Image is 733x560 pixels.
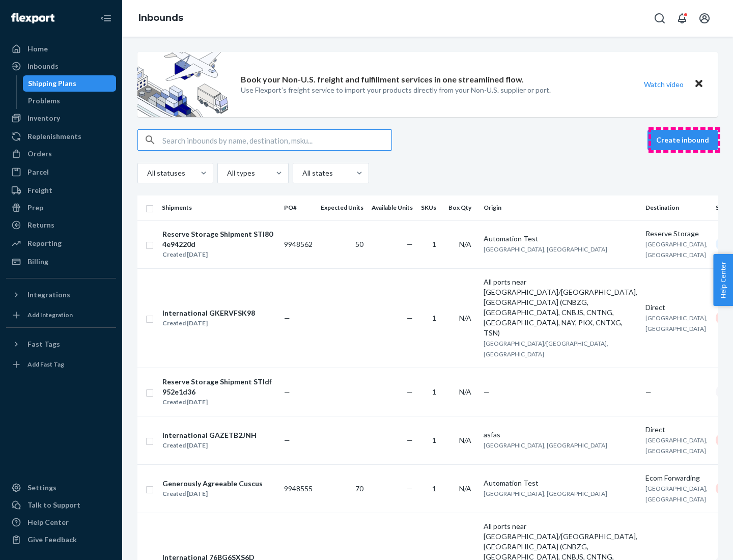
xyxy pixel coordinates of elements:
[241,85,551,95] p: Use Flexport’s freight service to import your products directly from your Non-U.S. supplier or port.
[645,387,652,396] span: —
[692,77,706,92] button: Close
[6,110,116,126] a: Inventory
[6,254,116,270] a: Billing
[27,500,80,510] div: Talk to Support
[226,168,227,178] input: All types
[459,484,471,493] span: N/A
[27,131,81,142] div: Replenishments
[645,473,708,483] div: Ecom Forwarding
[407,484,413,493] span: —
[432,387,436,396] span: 1
[27,360,64,369] div: Add Fast Tag
[27,238,62,248] div: Reporting
[27,257,48,267] div: Billing
[28,78,76,89] div: Shipping Plans
[162,249,275,260] div: Created [DATE]
[27,517,69,527] div: Help Center
[27,61,59,71] div: Inbounds
[417,195,444,220] th: SKUs
[130,4,191,33] ol: breadcrumbs
[27,483,57,493] div: Settings
[6,531,116,548] button: Give Feedback
[647,130,718,150] button: Create inbound
[432,240,436,248] span: 1
[6,58,116,74] a: Inbounds
[713,254,733,306] span: Help Center
[432,436,436,444] span: 1
[484,234,637,244] div: Automation Test
[407,240,413,248] span: —
[484,490,607,497] span: [GEOGRAPHIC_DATA], [GEOGRAPHIC_DATA]
[355,484,363,493] span: 70
[407,387,413,396] span: —
[459,240,471,248] span: N/A
[6,146,116,162] a: Orders
[637,77,690,92] button: Watch video
[284,436,290,444] span: —
[6,356,116,373] a: Add Fast Tag
[96,8,116,29] button: Close Navigation
[355,240,363,248] span: 50
[162,377,275,397] div: Reserve Storage Shipment STIdf952e1d36
[368,195,417,220] th: Available Units
[280,220,317,268] td: 9948562
[645,302,708,313] div: Direct
[407,314,413,322] span: —
[280,464,317,513] td: 9948555
[407,436,413,444] span: —
[162,430,257,440] div: International GAZETB2JNH
[432,484,436,493] span: 1
[484,387,490,396] span: —
[27,535,77,545] div: Give Feedback
[23,93,117,109] a: Problems
[459,314,471,322] span: N/A
[650,8,670,29] button: Open Search Box
[27,185,52,195] div: Freight
[138,12,183,23] a: Inbounds
[6,200,116,216] a: Prep
[27,339,60,349] div: Fast Tags
[484,277,637,338] div: All ports near [GEOGRAPHIC_DATA]/[GEOGRAPHIC_DATA], [GEOGRAPHIC_DATA] (CNBZG, [GEOGRAPHIC_DATA], ...
[27,113,60,123] div: Inventory
[27,311,73,319] div: Add Integration
[641,195,712,220] th: Destination
[484,441,607,449] span: [GEOGRAPHIC_DATA], [GEOGRAPHIC_DATA]
[162,397,275,407] div: Created [DATE]
[6,217,116,233] a: Returns
[162,489,263,499] div: Created [DATE]
[459,387,471,396] span: N/A
[6,336,116,352] button: Fast Tags
[6,307,116,323] a: Add Integration
[6,128,116,145] a: Replenishments
[162,479,263,489] div: Generously Agreeable Cuscus
[162,130,391,150] input: Search inbounds by name, destination, msku...
[27,44,48,54] div: Home
[162,318,255,328] div: Created [DATE]
[23,75,117,92] a: Shipping Plans
[27,167,49,177] div: Parcel
[28,96,60,106] div: Problems
[645,314,708,332] span: [GEOGRAPHIC_DATA], [GEOGRAPHIC_DATA]
[6,41,116,57] a: Home
[27,220,54,230] div: Returns
[484,245,607,253] span: [GEOGRAPHIC_DATA], [GEOGRAPHIC_DATA]
[6,480,116,496] a: Settings
[6,287,116,303] button: Integrations
[6,514,116,530] a: Help Center
[6,164,116,180] a: Parcel
[27,149,52,159] div: Orders
[241,74,524,86] p: Book your Non-U.S. freight and fulfillment services in one streamlined flow.
[480,195,641,220] th: Origin
[432,314,436,322] span: 1
[162,308,255,318] div: International GKERVFSK98
[6,497,116,513] a: Talk to Support
[11,13,54,23] img: Flexport logo
[284,387,290,396] span: —
[645,436,708,455] span: [GEOGRAPHIC_DATA], [GEOGRAPHIC_DATA]
[158,195,280,220] th: Shipments
[672,8,692,29] button: Open notifications
[645,240,708,259] span: [GEOGRAPHIC_DATA], [GEOGRAPHIC_DATA]
[6,235,116,251] a: Reporting
[284,314,290,322] span: —
[162,440,257,451] div: Created [DATE]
